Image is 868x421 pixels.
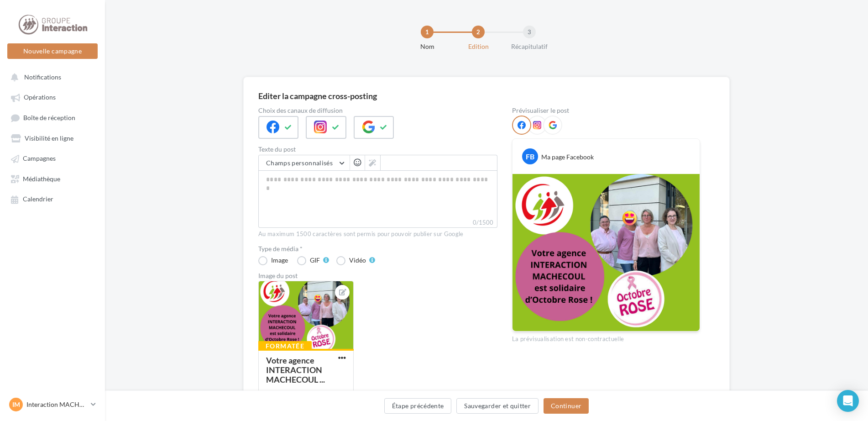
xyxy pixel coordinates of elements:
div: La prévisualisation est non-contractuelle [512,332,700,343]
a: Visibilité en ligne [5,130,99,146]
a: Boîte de réception [5,109,99,126]
button: Continuer [544,398,589,414]
div: Récapitulatif [500,42,559,51]
div: Au maximum 1500 caractères sont permis pour pouvoir publier sur Google [258,230,497,238]
button: Champs personnalisés [259,155,350,171]
div: Open Intercom Messenger [837,390,859,412]
button: Notifications [5,68,96,85]
span: Boîte de réception [23,114,75,121]
label: Type de média * [258,246,497,252]
div: Prévisualiser le post [512,107,700,114]
div: 1 [421,26,434,38]
span: Champs personnalisés [266,159,333,167]
div: Editer la campagne cross-posting [258,92,377,100]
div: GIF [310,257,320,263]
span: Notifications [24,73,61,81]
button: Nouvelle campagne [7,43,98,59]
div: Image du post [258,273,497,279]
span: Calendrier [23,195,53,203]
label: 0/1500 [258,218,497,228]
div: 3 [523,26,536,38]
button: Étape précédente [384,398,452,414]
a: Campagnes [5,150,99,166]
span: Visibilité en ligne [25,134,73,142]
label: Texte du post [258,146,497,153]
div: Edition [449,42,507,51]
div: Image [271,257,288,263]
div: Vidéo [349,257,366,263]
a: Opérations [5,89,99,105]
a: IM Interaction MACHECOUL [7,396,98,413]
span: Campagnes [23,155,56,163]
span: IM [12,400,20,409]
div: Nom [398,42,456,51]
div: 2 [472,26,485,38]
a: Calendrier [5,190,99,207]
a: Médiathèque [5,170,99,187]
p: Interaction MACHECOUL [26,400,87,409]
div: FB [522,148,538,164]
label: Choix des canaux de diffusion [258,107,497,114]
div: Votre agence INTERACTION MACHECOUL ... [266,355,325,384]
span: Médiathèque [23,175,60,183]
span: Opérations [24,94,56,101]
div: Ma page Facebook [541,153,594,162]
button: Sauvegarder et quitter [456,398,539,414]
div: Formatée [258,341,312,351]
